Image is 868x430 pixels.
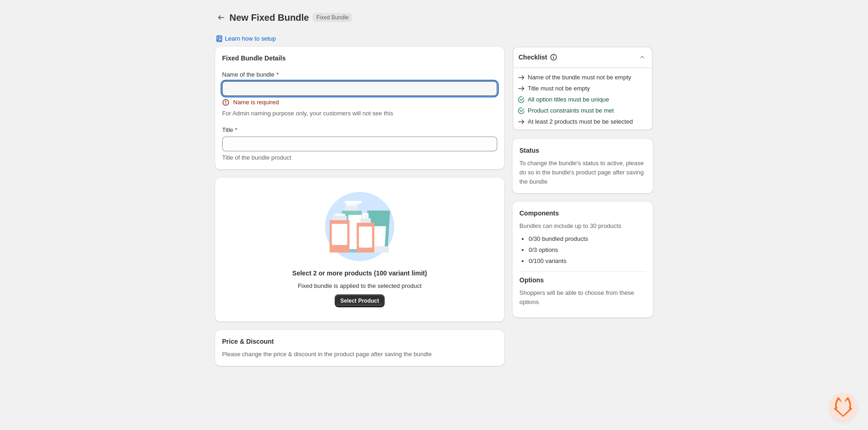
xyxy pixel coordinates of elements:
label: Name of the bundle [222,70,279,79]
span: Product constraints must be met [528,106,614,115]
h3: Fixed Bundle Details [222,54,497,63]
h3: Status [519,146,646,155]
span: 0/3 options [529,246,558,253]
span: Name of the bundle must not be empty [528,73,631,82]
div: Open chat [829,393,857,421]
h3: Options [519,275,646,285]
span: Please change the price & discount in the product page after saving the bundle [222,350,432,359]
span: Fixed Bundle [316,14,349,21]
button: Back [215,11,228,24]
span: To change the bundle's status to active, please do so in the bundle's product page after saving t... [519,159,646,186]
label: Title [222,125,237,135]
span: Title must not be empty [528,84,590,93]
h3: Components [519,209,559,218]
div: Name is required [222,98,497,107]
h3: Price & Discount [222,337,274,346]
h3: Checklist [518,53,547,62]
span: Fixed bundle is applied to the selected product [298,281,422,291]
h1: New Fixed Bundle [229,12,309,23]
span: All option titles must be unique [528,95,609,104]
span: Shoppers will be able to choose from these options [519,288,646,307]
span: Select Product [340,297,379,305]
h3: Select 2 or more products (100 variant limit) [292,269,427,278]
span: Title of the bundle product [222,154,291,161]
span: At least 2 products must be be selected [528,117,633,126]
button: Learn how to setup [209,32,282,45]
span: For Admin naming purpose only, your customers will not see this [222,110,393,117]
span: 0/30 bundled products [529,235,588,242]
span: Learn how to setup [225,35,276,42]
span: 0/100 variants [529,257,567,264]
span: Bundles can include up to 30 products [519,221,646,231]
button: Select Product [335,294,385,307]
